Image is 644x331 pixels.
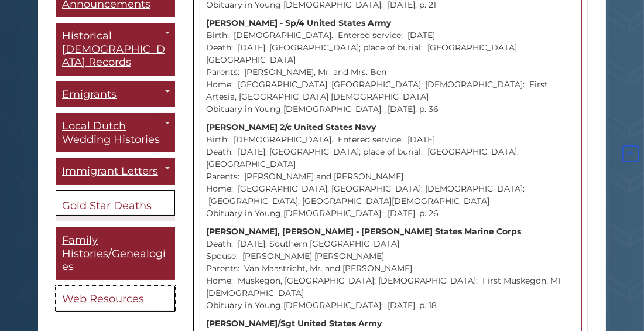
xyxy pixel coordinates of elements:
[206,121,576,220] p: Birth: [DEMOGRAPHIC_DATA]. Entered service: [DATE] Death: [DATE], [GEOGRAPHIC_DATA]; place of bur...
[56,190,175,216] a: Gold Star Deaths
[619,149,641,159] a: Back to Top
[56,113,175,152] a: Local Dutch Wedding Histories
[62,234,166,273] span: Family Histories/Genealogies
[56,81,175,107] a: Emigrants
[62,199,152,211] span: Gold Star Deaths
[206,122,376,132] strong: [PERSON_NAME] 2/c United States Navy
[206,18,391,28] strong: [PERSON_NAME] - Sp/4 United States Army
[62,292,144,305] span: Web Resources
[56,158,175,185] a: Immigrant Letters
[206,226,576,312] p: Death: [DATE], Southern [GEOGRAPHIC_DATA] Spouse: [PERSON_NAME] [PERSON_NAME] Parents: Van Maastr...
[206,318,382,329] strong: [PERSON_NAME]/Sgt United States Army
[206,226,521,237] strong: [PERSON_NAME], [PERSON_NAME] - [PERSON_NAME] States Marine Corps
[56,285,175,312] a: Web Resources
[62,120,160,146] span: Local Dutch Wedding Histories
[56,227,175,280] a: Family Histories/Genealogies
[62,29,165,69] span: Historical [DEMOGRAPHIC_DATA] Records
[206,17,576,115] p: Birth: [DEMOGRAPHIC_DATA]. Entered service: [DATE] Death: [DATE], [GEOGRAPHIC_DATA]; place of bur...
[56,23,175,76] a: Historical [DEMOGRAPHIC_DATA] Records
[62,87,117,100] span: Emigrants
[62,165,158,178] span: Immigrant Letters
